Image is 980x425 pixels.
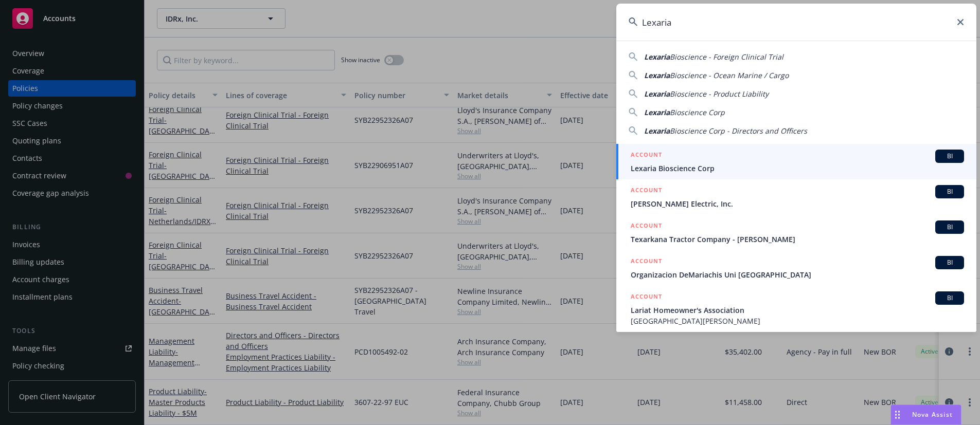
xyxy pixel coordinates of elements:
[939,187,960,196] span: BI
[631,220,662,233] h5: ACCOUNT
[670,126,807,136] span: Bioscience Corp - Directors and Officers
[644,107,670,117] span: Lexaria
[912,410,953,419] span: Nova Assist
[616,215,976,250] a: ACCOUNTBITexarkana Tractor Company - [PERSON_NAME]
[631,316,964,326] span: [GEOGRAPHIC_DATA][PERSON_NAME]
[939,152,960,161] span: BI
[939,293,960,303] span: BI
[670,89,769,99] span: Bioscience - Product Liability
[616,4,976,41] input: Search...
[939,258,960,267] span: BI
[631,256,662,268] h5: ACCOUNT
[631,291,662,304] h5: ACCOUNT
[644,52,670,62] span: Lexaria
[939,223,960,232] span: BI
[891,405,904,424] div: Drag to move
[644,126,670,136] span: Lexaria
[670,107,725,117] span: Bioscience Corp
[644,89,670,99] span: Lexaria
[616,179,976,215] a: ACCOUNTBI[PERSON_NAME] Electric, Inc.
[631,198,964,209] span: [PERSON_NAME] Electric, Inc.
[631,305,964,316] span: Lariat Homeowner's Association
[631,234,964,245] span: Texarkana Tractor Company - [PERSON_NAME]
[631,185,662,197] h5: ACCOUNT
[616,144,976,179] a: ACCOUNTBILexaria Bioscience Corp
[616,286,976,332] a: ACCOUNTBILariat Homeowner's Association[GEOGRAPHIC_DATA][PERSON_NAME]
[890,404,961,425] button: Nova Assist
[670,70,789,80] span: Bioscience - Ocean Marine / Cargo
[631,163,964,174] span: Lexaria Bioscience Corp
[631,150,662,162] h5: ACCOUNT
[616,250,976,286] a: ACCOUNTBIOrganizacion DeMariachis Uni [GEOGRAPHIC_DATA]
[670,52,783,62] span: Bioscience - Foreign Clinical Trial
[644,70,670,80] span: Lexaria
[631,269,964,280] span: Organizacion DeMariachis Uni [GEOGRAPHIC_DATA]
